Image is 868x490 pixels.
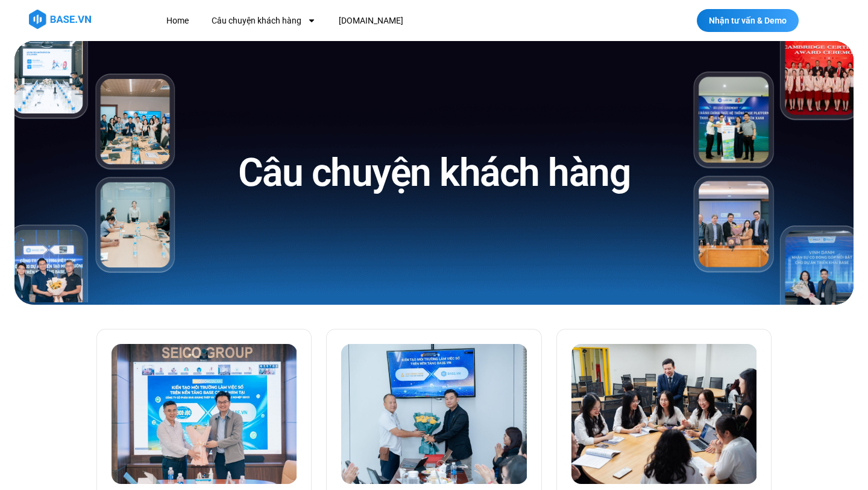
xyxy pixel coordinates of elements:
[157,10,198,32] a: Home
[157,10,620,32] nav: Menu
[203,10,325,32] a: Câu chuyện khách hàng
[238,148,631,198] h1: Câu chuyện khách hàng
[697,9,799,32] a: Nhận tư vấn & Demo
[330,10,412,32] a: [DOMAIN_NAME]
[709,16,787,25] span: Nhận tư vấn & Demo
